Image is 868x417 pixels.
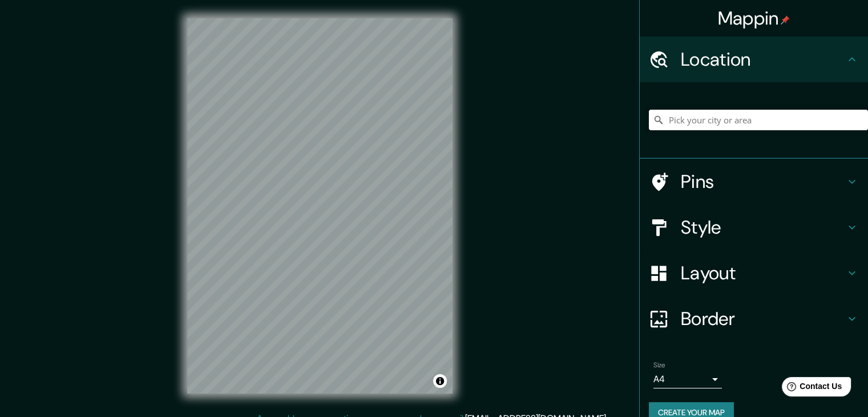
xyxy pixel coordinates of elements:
h4: Border [681,307,845,330]
div: Border [640,296,868,342]
label: Size [653,360,665,370]
input: Pick your city or area [649,110,868,130]
button: Toggle attribution [433,374,447,388]
iframe: Help widget launcher [766,372,855,404]
h4: Location [681,48,845,71]
h4: Pins [681,170,845,193]
div: Layout [640,250,868,296]
h4: Style [681,216,845,239]
img: pin-icon.png [781,15,790,25]
div: Style [640,205,868,250]
div: Pins [640,159,868,205]
div: Location [640,37,868,82]
canvas: Map [187,18,453,394]
div: A4 [653,370,722,388]
h4: Layout [681,262,845,284]
h4: Mappin [718,7,790,30]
